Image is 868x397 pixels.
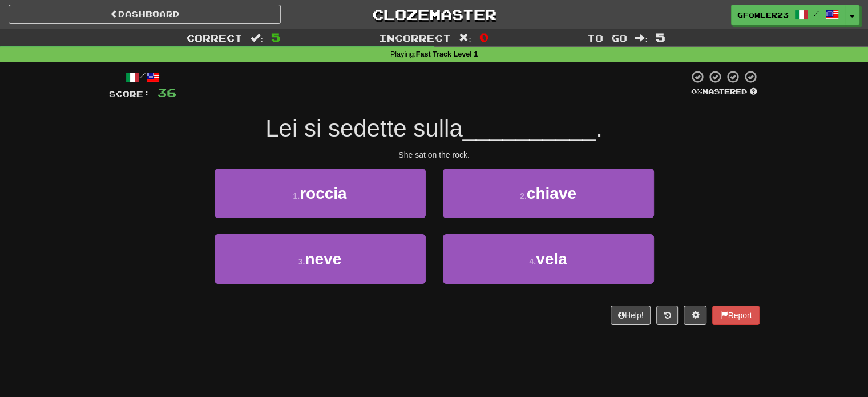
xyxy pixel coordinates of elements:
[305,250,341,268] span: neve
[536,250,567,268] span: vela
[298,5,570,25] a: Clozemaster
[251,33,263,43] span: :
[298,257,305,266] small: 3 .
[109,89,150,99] span: Score:
[379,32,451,43] span: Incorrect
[656,306,678,325] button: Round history (alt+y)
[520,191,527,200] small: 2 .
[9,5,281,24] a: Dashboard
[635,33,648,43] span: :
[416,50,478,58] strong: Fast Track Level 1
[187,32,243,43] span: Correct
[712,306,759,325] button: Report
[587,32,627,43] span: To go
[109,70,176,84] div: /
[215,169,426,218] button: 1.roccia
[691,87,703,96] span: 0 %
[479,30,489,44] span: 0
[731,5,845,25] a: gfowler23 /
[656,30,665,44] span: 5
[271,30,281,44] span: 5
[215,234,426,284] button: 3.neve
[293,191,300,200] small: 1 .
[814,9,819,17] span: /
[300,185,347,202] span: roccia
[611,306,651,325] button: Help!
[459,33,471,43] span: :
[463,115,596,142] span: __________
[443,169,654,218] button: 2.chiave
[527,185,576,202] span: chiave
[689,87,760,97] div: Mastered
[737,10,789,20] span: gfowler23
[157,85,176,99] span: 36
[265,115,463,142] span: Lei si sedette sulla
[443,234,654,284] button: 4.vela
[529,257,536,266] small: 4 .
[596,115,603,142] span: .
[109,149,760,161] div: She sat on the rock.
